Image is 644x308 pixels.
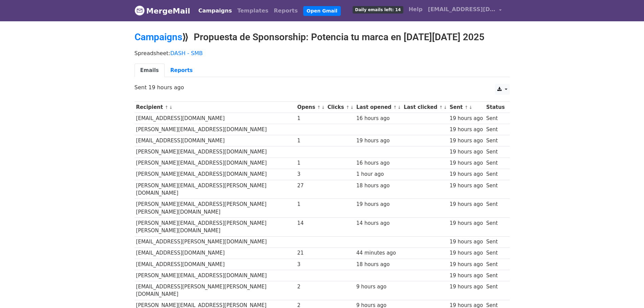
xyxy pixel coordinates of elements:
div: 2 [297,283,324,291]
td: Sent [484,135,506,146]
td: [PERSON_NAME][EMAIL_ADDRESS][PERSON_NAME][PERSON_NAME][DOMAIN_NAME] [135,217,296,236]
div: 1 [297,137,324,145]
div: 1 [297,200,324,208]
a: Templates [235,4,271,18]
td: [EMAIL_ADDRESS][DOMAIN_NAME] [135,113,296,124]
div: 19 hours ago [450,182,483,190]
div: 19 hours ago [450,159,483,167]
td: [PERSON_NAME][EMAIL_ADDRESS][PERSON_NAME][DOMAIN_NAME] [135,180,296,199]
td: Sent [484,217,506,236]
div: 44 minutes ago [356,249,400,257]
td: Sent [484,281,506,300]
div: 18 hours ago [356,182,400,190]
a: Help [406,3,425,16]
div: 18 hours ago [356,261,400,268]
a: ↓ [469,105,473,110]
th: Sent [448,102,484,113]
th: Clicks [326,102,355,113]
a: ↓ [169,105,173,110]
td: Sent [484,199,506,218]
a: ↑ [393,105,397,110]
td: Sent [484,236,506,247]
a: DASH - SMB [170,50,203,56]
a: Campaigns [196,4,235,18]
div: 19 hours ago [450,115,483,122]
div: 19 hours ago [450,261,483,268]
td: Sent [484,146,506,158]
div: 16 hours ago [356,159,400,167]
a: ↑ [464,105,468,110]
div: 14 [297,219,324,227]
td: Sent [484,113,506,124]
div: 19 hours ago [450,148,483,156]
a: ↓ [398,105,401,110]
div: 19 hours ago [450,272,483,280]
a: ↑ [317,105,321,110]
a: MergeMail [135,4,190,18]
th: Status [484,102,506,113]
div: 1 [297,159,324,167]
div: 1 hour ago [356,170,400,178]
td: [EMAIL_ADDRESS][DOMAIN_NAME] [135,247,296,259]
td: [PERSON_NAME][EMAIL_ADDRESS][DOMAIN_NAME] [135,169,296,180]
span: [EMAIL_ADDRESS][DOMAIN_NAME] [428,5,496,14]
div: 19 hours ago [450,137,483,145]
div: 27 [297,182,324,190]
p: Sent 19 hours ago [135,84,510,91]
p: Spreadsheet: [135,50,510,57]
div: 19 hours ago [450,238,483,246]
div: 9 hours ago [356,283,400,291]
a: [EMAIL_ADDRESS][DOMAIN_NAME] [425,3,504,19]
div: 19 hours ago [450,249,483,257]
a: Open Gmail [303,6,341,16]
div: 16 hours ago [356,115,400,122]
td: [EMAIL_ADDRESS][DOMAIN_NAME] [135,259,296,270]
h2: ⟫ Propuesta de Sponsorship: Potencia tu marca en [DATE][DATE] 2025 [135,31,510,43]
div: 1 [297,115,324,122]
td: Sent [484,158,506,169]
th: Last opened [355,102,402,113]
th: Recipient [135,102,296,113]
div: 3 [297,170,324,178]
div: 19 hours ago [450,219,483,227]
td: Sent [484,169,506,180]
div: 19 hours ago [450,126,483,134]
td: [PERSON_NAME][EMAIL_ADDRESS][DOMAIN_NAME] [135,158,296,169]
div: 3 [297,261,324,268]
td: [EMAIL_ADDRESS][DOMAIN_NAME] [135,135,296,146]
div: 19 hours ago [356,200,400,208]
div: 19 hours ago [450,283,483,291]
a: ↑ [439,105,443,110]
td: Sent [484,124,506,135]
td: [EMAIL_ADDRESS][PERSON_NAME][DOMAIN_NAME] [135,236,296,247]
a: ↓ [321,105,325,110]
div: 19 hours ago [450,200,483,208]
td: [EMAIL_ADDRESS][PERSON_NAME][PERSON_NAME][DOMAIN_NAME] [135,281,296,300]
a: Reports [271,4,301,18]
a: ↓ [444,105,447,110]
a: ↓ [350,105,354,110]
div: 19 hours ago [356,137,400,145]
span: Daily emails left: 14 [353,6,403,14]
a: Campaigns [135,31,182,43]
td: [PERSON_NAME][EMAIL_ADDRESS][DOMAIN_NAME] [135,124,296,135]
a: ↑ [165,105,168,110]
a: Daily emails left: 14 [350,3,406,16]
td: Sent [484,270,506,281]
img: MergeMail logo [135,5,145,16]
div: 14 hours ago [356,219,400,227]
td: [PERSON_NAME][EMAIL_ADDRESS][PERSON_NAME][PERSON_NAME][DOMAIN_NAME] [135,199,296,218]
th: Opens [295,102,326,113]
td: [PERSON_NAME][EMAIL_ADDRESS][DOMAIN_NAME] [135,270,296,281]
a: ↑ [346,105,350,110]
div: 19 hours ago [450,170,483,178]
th: Last clicked [402,102,448,113]
div: 21 [297,249,324,257]
td: Sent [484,247,506,259]
a: Reports [165,64,198,77]
td: Sent [484,259,506,270]
a: Emails [135,64,165,77]
td: [PERSON_NAME][EMAIL_ADDRESS][DOMAIN_NAME] [135,146,296,158]
td: Sent [484,180,506,199]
